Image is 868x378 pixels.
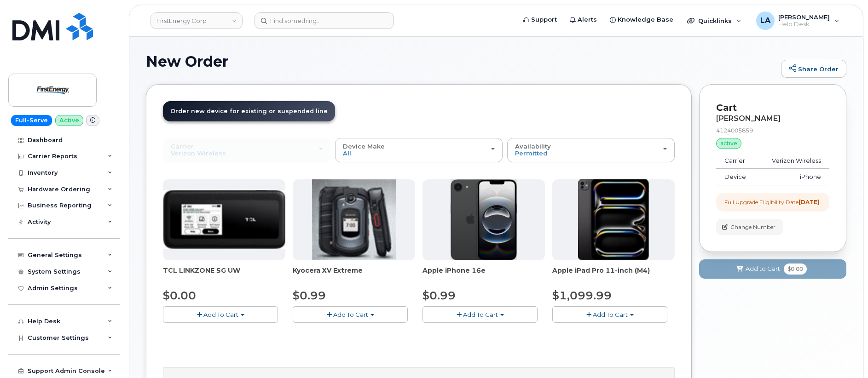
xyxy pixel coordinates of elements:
span: Change Number [730,223,775,231]
a: Share Order [781,60,846,78]
img: linkzone5g.png [163,190,285,249]
span: Add To Cart [593,311,628,318]
div: Kyocera XV Extreme [293,266,415,284]
td: Verizon Wireless [758,153,829,169]
span: $0.99 [422,289,456,302]
span: $1,099.99 [552,289,612,302]
strong: [DATE] [799,199,820,206]
span: Add to Cart [746,264,780,273]
span: $0.00 [784,263,807,275]
img: iphone16e.png [451,179,517,260]
button: Add To Cart [552,306,667,322]
button: Change Number [716,219,783,235]
button: Add to Cart $0.00 [699,259,846,278]
img: ipad_pro_11_m4.png [578,179,649,260]
div: Apple iPhone 16e [422,266,545,284]
span: Add To Cart [333,311,368,318]
div: Full Upgrade Eligibility Date [724,198,820,206]
span: Add To Cart [203,311,238,318]
td: iPhone [758,169,829,185]
td: Device [716,169,758,185]
div: active [716,138,741,149]
span: Add To Cart [463,311,498,318]
div: [PERSON_NAME] [716,115,829,123]
button: Device Make All [335,138,503,162]
button: Add To Cart [293,306,408,322]
button: Add To Cart [163,306,278,322]
iframe: Messenger Launcher [828,338,861,371]
span: All [343,149,351,157]
span: Availability [515,143,551,150]
p: Cart [716,101,829,115]
div: TCL LINKZONE 5G UW [163,266,285,284]
span: Order new device for existing or suspended line [170,108,328,115]
button: Add To Cart [422,306,538,322]
span: Device Make [343,143,385,150]
img: xvextreme.gif [312,179,395,260]
span: $0.99 [293,289,326,302]
button: Availability Permitted [507,138,675,162]
span: Permitted [515,149,548,157]
span: $0.00 [163,289,196,302]
div: 4124005859 [716,126,829,134]
h1: New Order [146,53,776,69]
div: Apple iPad Pro 11-inch (M4) [552,266,675,284]
td: Carrier [716,153,758,169]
